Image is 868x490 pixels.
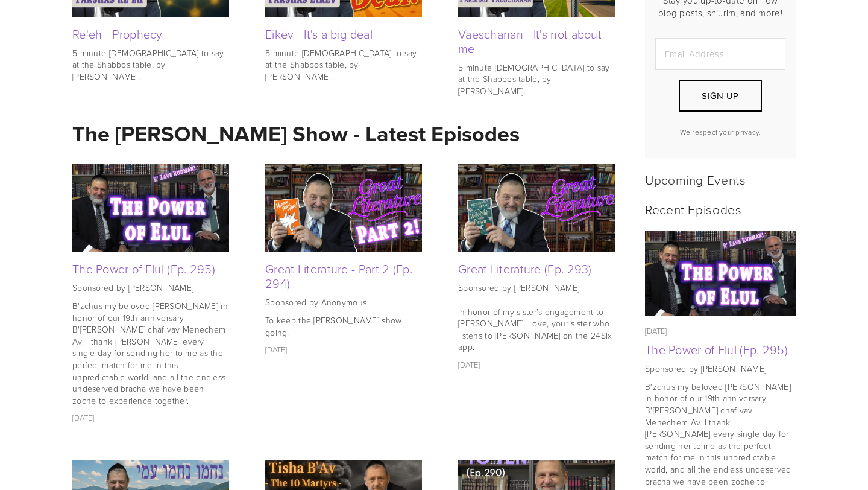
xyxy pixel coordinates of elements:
a: Great Literature - Part 2 (Ep. 294) [265,260,412,291]
img: Great Literature - Part 2 (Ep. 294) [265,164,422,252]
input: Email Address [655,38,785,70]
button: Sign Up [679,80,762,112]
p: Sponsored by [PERSON_NAME] [645,363,796,375]
time: [DATE] [265,344,288,355]
p: Sponsored by [PERSON_NAME] [72,282,229,294]
p: 5 minute [DEMOGRAPHIC_DATA] to say at the Shabbos table, by [PERSON_NAME]. [265,47,422,83]
a: The Power of Elul (Ep. 295) [645,341,788,358]
p: 5 minute [DEMOGRAPHIC_DATA] to say at the Shabbos table, by [PERSON_NAME]. [458,62,615,97]
time: [DATE] [72,412,95,423]
time: [DATE] [458,359,480,370]
a: Vaeschanan - It's not about me [458,25,602,57]
h2: Recent Episodes [645,202,796,217]
img: The Power of Elul (Ep. 295) [72,164,229,252]
strong: The [PERSON_NAME] Show - Latest Episodes [72,118,520,149]
p: Sponsored by Anonymous [265,296,422,308]
p: To keep the [PERSON_NAME] show going. [265,314,422,338]
time: [DATE] [645,325,667,336]
img: The Power of Elul (Ep. 295) [645,231,796,316]
p: B'zchus my beloved [PERSON_NAME] in honor of our 19th anniversary B'[PERSON_NAME] chaf vav Menech... [72,300,229,406]
p: We respect your privacy. [655,127,785,137]
a: The Power of Elul (Ep. 295) [645,231,796,316]
a: Eikev - It's a big deal [265,25,373,42]
img: Great Literature (Ep. 293) [458,164,615,252]
span: Sign Up [702,89,738,102]
a: Great Literature (Ep. 293) [458,260,592,277]
p: 5 minute [DEMOGRAPHIC_DATA] to say at the Shabbos table, by [PERSON_NAME]. [72,47,229,83]
p: Sponsored by [PERSON_NAME] In honor of my sister’s engagement to [PERSON_NAME]. Love, your sister... [458,282,615,353]
a: Re'eh - Prophecy [72,25,163,42]
h2: Upcoming Events [645,172,796,187]
a: The Power of Elul (Ep. 295) [72,260,215,277]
